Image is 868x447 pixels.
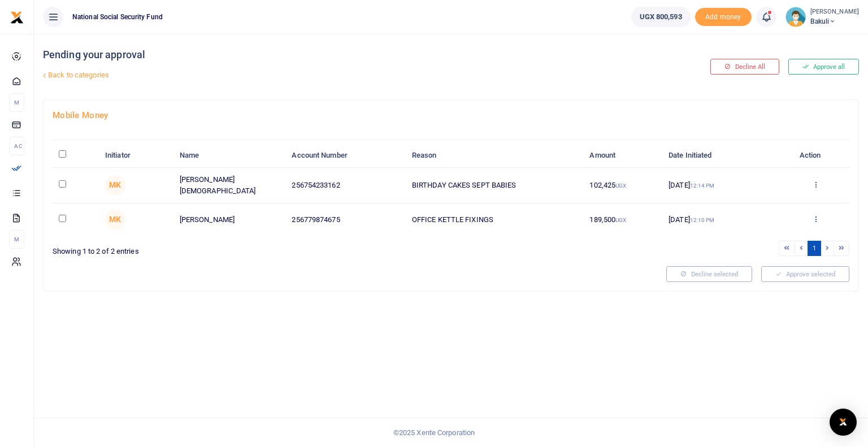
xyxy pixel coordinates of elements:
[640,11,682,23] span: UGX 800,593
[9,93,24,112] li: M
[615,217,626,223] small: UGX
[53,109,849,121] h4: Mobile Money
[40,66,584,85] a: Back to categories
[710,59,779,75] button: Decline All
[690,183,715,189] small: 12:14 PM
[173,168,286,203] td: [PERSON_NAME][DEMOGRAPHIC_DATA]
[285,203,405,236] td: 256779874675
[53,144,99,168] th: : activate to sort column descending
[662,203,782,236] td: [DATE]
[627,7,695,27] li: Wallet ballance
[615,183,626,189] small: UGX
[173,203,286,236] td: [PERSON_NAME]
[810,7,859,17] small: [PERSON_NAME]
[662,168,782,203] td: [DATE]
[583,168,662,203] td: 102,425
[785,7,859,27] a: profile-user [PERSON_NAME] Bakuli
[782,144,849,168] th: Action: activate to sort column ascending
[105,210,125,230] span: Miriam Kantono
[406,168,584,203] td: BIRTHDAY CAKES SEPT BABIES
[9,137,24,155] li: Ac
[173,144,286,168] th: Name: activate to sort column ascending
[785,7,806,27] img: profile-user
[695,12,752,20] a: Add money
[285,168,405,203] td: 256754233162
[690,217,715,223] small: 12:10 PM
[406,144,584,168] th: Reason: activate to sort column ascending
[406,203,584,236] td: OFFICE KETTLE FIXINGS
[9,230,24,249] li: M
[285,144,405,168] th: Account Number: activate to sort column ascending
[53,240,446,257] div: Showing 1 to 2 of 2 entries
[10,11,24,24] img: logo-small
[631,7,691,27] a: UGX 800,593
[695,8,752,27] span: Add money
[99,144,173,168] th: Initiator: activate to sort column ascending
[808,241,821,256] a: 1
[10,12,24,21] a: logo-small logo-large logo-large
[583,144,662,168] th: Amount: activate to sort column ascending
[105,175,125,196] span: Miriam Kantono
[830,409,857,436] div: Open Intercom Messenger
[810,16,859,27] span: Bakuli
[583,203,662,236] td: 189,500
[695,8,752,27] li: Toup your wallet
[662,144,782,168] th: Date Initiated: activate to sort column ascending
[68,12,167,22] span: National Social Security Fund
[43,49,584,61] h4: Pending your approval
[788,59,859,75] button: Approve all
